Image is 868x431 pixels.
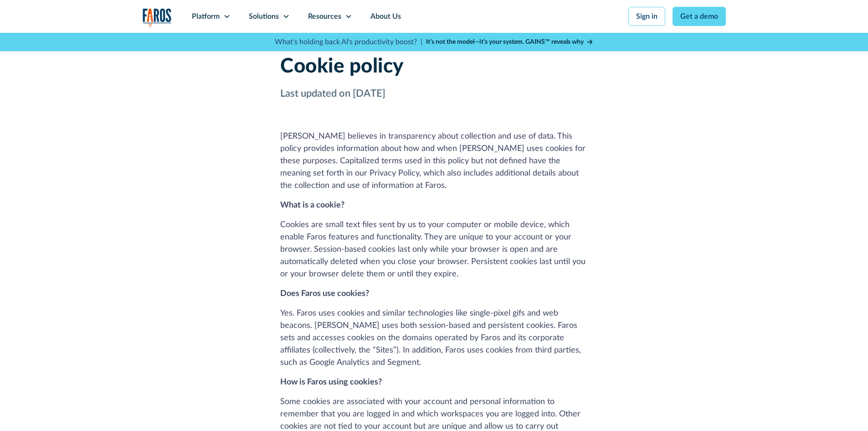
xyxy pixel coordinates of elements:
[192,11,220,22] div: Platform
[249,11,279,22] div: Solutions
[280,130,588,192] p: [PERSON_NAME] believes in transparency about collection and use of data. This policy provides inf...
[426,39,584,45] strong: It’s not the model—it’s your system. GAINS™ reveals why
[673,7,726,26] a: Get a demo
[143,8,172,27] img: Logo of the analytics and reporting company Faros.
[280,86,588,101] p: Last updated on [DATE]
[280,307,588,369] p: Yes. Faros uses cookies and similar technologies like single-pixel gifs and web beacons. [PERSON_...
[280,290,369,298] strong: Does Faros use cookies?
[280,201,344,209] strong: What is a cookie?
[280,55,588,79] h1: Cookie policy
[275,36,422,47] p: What's holding back AI's productivity boost? |
[280,378,382,386] strong: How is Faros using cookies?
[426,37,594,47] a: It’s not the model—it’s your system. GAINS™ reveals why
[628,7,665,26] a: Sign in
[308,11,341,22] div: Resources
[143,8,172,27] a: home
[280,219,588,280] p: Cookies are small text files sent by us to your computer or mobile device, which enable Faros fea...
